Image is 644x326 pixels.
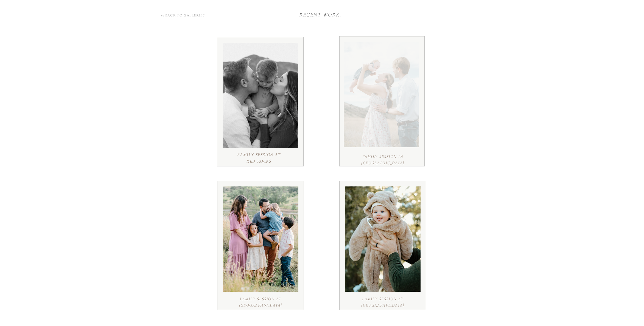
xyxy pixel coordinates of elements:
a: Family session in [GEOGRAPHIC_DATA] [351,154,415,161]
h1: Family Session at [GEOGRAPHIC_DATA] [222,296,300,310]
a: << back to galleries [149,13,217,18]
i: recent work... [299,12,345,18]
a: Family Session at [GEOGRAPHIC_DATA] [344,296,422,310]
h1: Family session at Red Rocks [220,151,298,166]
a: Family session atRed Rocks [220,151,298,166]
a: Family Session at[GEOGRAPHIC_DATA] [222,296,300,310]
